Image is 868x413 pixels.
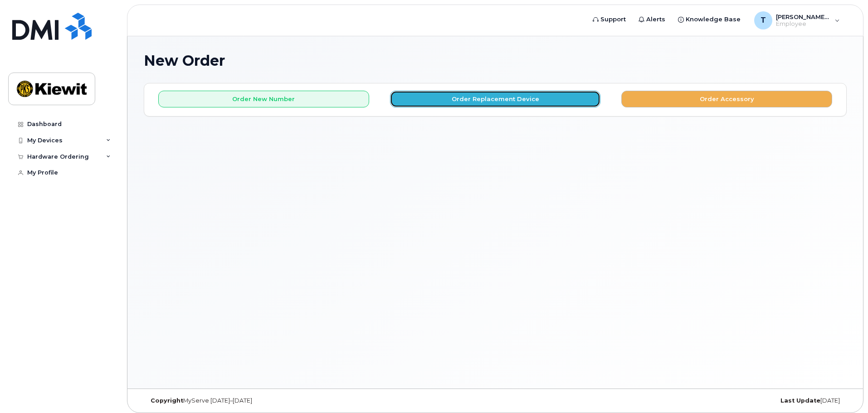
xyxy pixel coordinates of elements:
h1: New Order [144,53,847,68]
div: [DATE] [612,397,847,404]
button: Order Accessory [621,91,832,107]
strong: Copyright [151,397,183,404]
div: MyServe [DATE]–[DATE] [144,397,378,404]
strong: Last Update [780,397,820,404]
iframe: Messenger Launcher [829,374,861,406]
button: Order New Number [158,91,369,107]
button: Order Replacement Device [390,91,601,107]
